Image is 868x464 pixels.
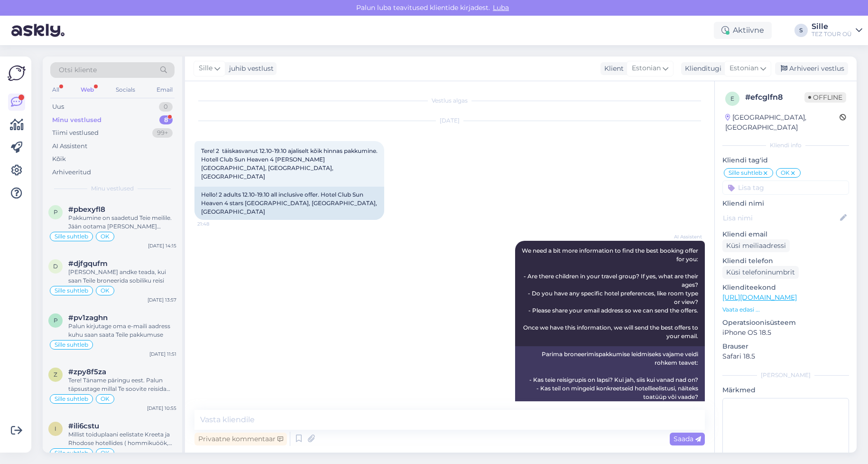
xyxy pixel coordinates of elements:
[149,350,176,358] div: [DATE] 11:51
[201,147,379,180] span: Tere! 2 täiskasvanut 12.10-19.10 ajaliselt kõik hinnas pakkumine. Hotell Club Sun Heaven 4 [PERSO...
[52,142,87,151] div: AI Assistent
[101,288,110,294] span: OK
[8,64,26,82] img: Askly Logo
[722,141,849,150] div: Kliendi info
[722,180,849,195] input: Lisa tag
[159,102,173,112] div: 0
[148,296,176,303] div: [DATE] 13:57
[194,96,705,105] div: Vestlus algas
[54,317,58,324] span: p
[147,405,176,412] div: [DATE] 10:55
[804,92,846,103] span: Offline
[723,213,838,223] input: Lisa nimi
[722,293,797,302] a: [URL][DOMAIN_NAME]
[725,113,840,133] div: [GEOGRAPHIC_DATA], [GEOGRAPHIC_DATA]
[781,170,790,176] span: OK
[812,23,862,38] a: SilleTEZ TOUR OÜ
[722,371,849,379] div: [PERSON_NAME]
[50,84,61,96] div: All
[722,318,849,328] p: Operatsioonisüsteem
[794,24,808,37] div: S
[55,342,88,348] span: Sille suhtleb
[52,168,91,177] div: Arhiveeritud
[152,128,173,138] div: 99+
[55,425,56,432] span: i
[68,259,108,268] span: #djfgqufm
[722,385,849,395] p: Märkmed
[52,115,102,125] div: Minu vestlused
[722,351,849,361] p: Safari 18.5
[194,187,384,220] div: Hello! 2 adults 12.10-19.10 all inclusive offer. Hotel Club Sun Heaven 4 stars [GEOGRAPHIC_DATA],...
[515,346,705,448] div: Parima broneerimispakkumise leidmiseks vajame veidi rohkem teavet: - Kas teie reisigrupis on laps...
[68,376,176,393] div: Tere! Täname päringu eest. Palun täpsustage millal Te soovite reisida Türki
[714,22,772,39] div: Aktiivne
[68,313,108,322] span: #pv1zaghn
[522,247,700,340] span: We need a bit more information to find the best booking offer for you: - Are there children in yo...
[745,92,804,103] div: # efcglfn8
[812,23,852,30] div: Sille
[68,368,106,376] span: #zpy8f5za
[632,63,661,74] span: Estonian
[730,95,734,102] span: e
[101,396,110,402] span: OK
[79,84,96,96] div: Web
[52,128,99,138] div: Tiimi vestlused
[729,63,758,74] span: Estonian
[722,266,799,279] div: Küsi telefoninumbrit
[68,322,176,339] div: Palun kirjutage oma e-maili aadress kuhu saan saata Teile pakkumuse
[681,64,721,74] div: Klienditugi
[55,450,88,456] span: Sille suhtleb
[722,341,849,351] p: Brauser
[53,263,58,270] span: d
[722,328,849,338] p: iPhone OS 18.5
[666,233,702,240] span: AI Assistent
[194,116,705,125] div: [DATE]
[101,234,110,239] span: OK
[199,63,212,74] span: Sille
[722,155,849,165] p: Kliendi tag'id
[54,371,57,378] span: z
[54,208,58,216] span: p
[600,64,624,74] div: Klient
[722,256,849,266] p: Kliendi telefon
[775,62,848,75] div: Arhiveeri vestlus
[159,115,173,125] div: 8
[68,268,176,285] div: [PERSON_NAME] andke teada, kui saan Teile broneerida sobiliku reisi
[155,84,175,96] div: Email
[729,170,762,176] span: Sille suhtleb
[52,154,66,164] div: Kõik
[197,220,233,227] span: 21:48
[722,283,849,293] p: Klienditeekond
[52,102,64,112] div: Uus
[722,199,849,208] p: Kliendi nimi
[55,288,88,294] span: Sille suhtleb
[722,229,849,239] p: Kliendi email
[114,84,137,96] div: Socials
[101,450,110,456] span: OK
[722,305,849,314] p: Vaata edasi ...
[812,30,852,38] div: TEZ TOUR OÜ
[68,205,105,214] span: #pbexyfl8
[91,184,134,193] span: Minu vestlused
[674,435,701,443] span: Saada
[148,242,176,249] div: [DATE] 14:15
[59,65,97,75] span: Otsi kliente
[68,214,176,231] div: Pakkumine on saadetud Teie meilile. Jään ootama [PERSON_NAME] vastust Teie andmeid broneerimiseks
[490,3,512,12] span: Luba
[55,234,88,239] span: Sille suhtleb
[722,239,790,252] div: Küsi meiliaadressi
[194,433,287,445] div: Privaatne kommentaar
[55,396,88,402] span: Sille suhtleb
[225,64,274,74] div: juhib vestlust
[68,430,176,447] div: Millist toiduplaani eelistate Kreeta ja Rhodose hotellides ( hommikuöök, hommiku-ja õhtusöök või ...
[68,422,99,430] span: #ili6cstu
